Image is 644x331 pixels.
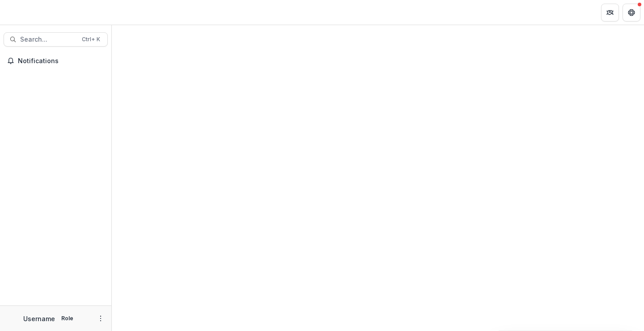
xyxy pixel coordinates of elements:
p: Role [59,314,76,322]
button: Search... [4,32,108,47]
button: Notifications [4,54,108,68]
button: Get Help [623,4,640,21]
div: Ctrl + K [80,34,102,44]
button: More [95,313,106,324]
button: Partners [601,4,619,21]
nav: breadcrumb [115,6,153,19]
span: Notifications [18,57,104,65]
p: Username [23,314,55,323]
span: Search... [20,36,76,43]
